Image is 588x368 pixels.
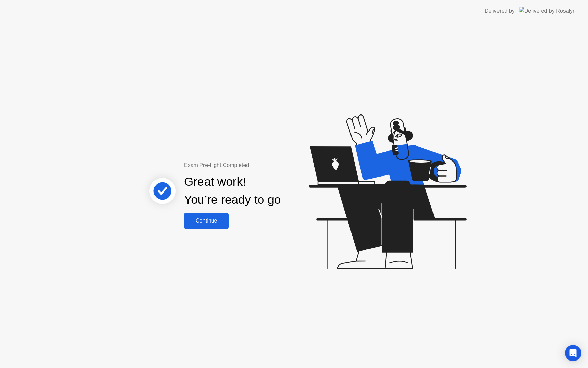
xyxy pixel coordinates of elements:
[184,173,281,209] div: Great work! You’re ready to go
[485,7,515,15] div: Delivered by
[186,218,227,224] div: Continue
[565,345,581,361] div: Open Intercom Messenger
[519,7,576,15] img: Delivered by Rosalyn
[184,213,229,229] button: Continue
[184,161,325,169] div: Exam Pre-flight Completed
